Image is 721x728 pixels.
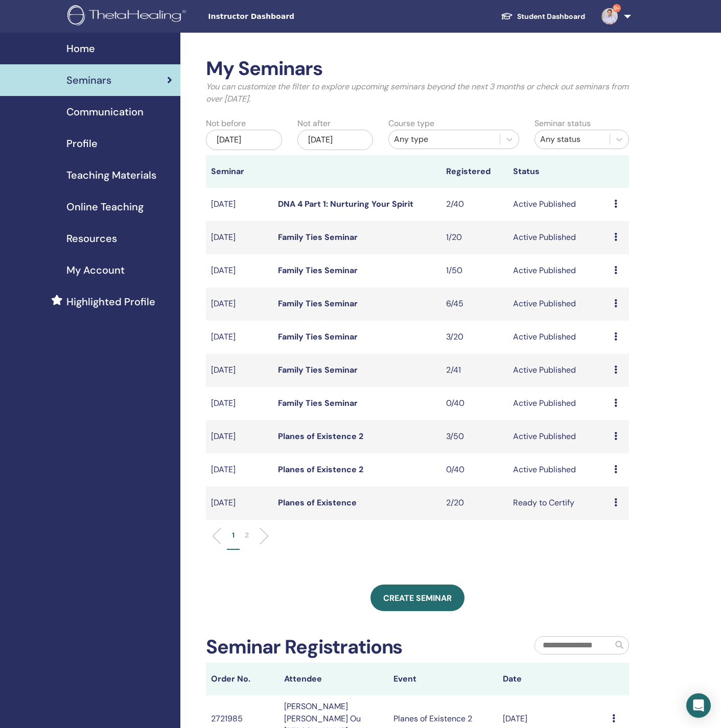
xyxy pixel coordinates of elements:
a: Planes of Existence 2 [278,431,363,442]
td: [DATE] [206,387,273,420]
span: Create seminar [383,593,452,603]
span: Resources [66,231,117,246]
img: logo.png [67,5,190,28]
div: [DATE] [206,130,282,150]
th: Date [498,663,607,695]
td: Active Published [508,321,609,354]
td: 6/45 [441,287,508,321]
label: Course type [388,117,434,130]
td: 1/50 [441,254,508,287]
span: Instructor Dashboard [208,11,361,22]
td: 1/20 [441,221,508,254]
span: Online Teaching [66,199,144,214]
td: 3/50 [441,420,508,453]
span: Communication [66,104,144,119]
td: Ready to Certify [508,487,609,520]
div: Any status [540,133,604,145]
a: Family Ties Seminar [278,365,358,375]
td: [DATE] [206,287,273,321]
label: Seminar status [534,117,591,130]
td: [DATE] [206,487,273,520]
td: Active Published [508,221,609,254]
img: graduation-cap-white.svg [501,12,513,20]
span: 9+ [613,4,621,12]
a: Create seminar [370,585,464,611]
th: Order No. [206,663,279,695]
td: 2/20 [441,487,508,520]
a: Planes of Existence [278,497,357,508]
img: default.jpg [601,8,618,25]
th: Attendee [279,663,388,695]
div: [DATE] [297,130,374,150]
p: You can customize the filter to explore upcoming seminars beyond the next 3 months or check out s... [206,81,629,105]
div: Any type [394,133,495,145]
span: Highlighted Profile [66,294,155,309]
p: 2 [245,530,249,541]
a: Family Ties Seminar [278,331,358,342]
p: 1 [232,530,235,541]
span: My Account [66,262,125,278]
div: Open Intercom Messenger [686,693,711,718]
td: 3/20 [441,321,508,354]
td: [DATE] [206,420,273,453]
h2: Seminar Registrations [206,636,403,659]
td: 2/40 [441,188,508,221]
a: Family Ties Seminar [278,298,358,309]
td: Active Published [508,354,609,387]
th: Event [388,663,498,695]
a: DNA 4 Part 1: Nurturing Your Spirit [278,199,413,209]
a: Family Ties Seminar [278,265,358,276]
span: Home [66,41,95,56]
span: Teaching Materials [66,167,156,183]
td: Active Published [508,188,609,221]
label: Not before [206,117,246,130]
td: [DATE] [206,254,273,287]
a: Family Ties Seminar [278,398,358,408]
td: [DATE] [206,221,273,254]
td: [DATE] [206,321,273,354]
span: Profile [66,136,98,151]
a: Student Dashboard [493,7,593,26]
td: Active Published [508,453,609,487]
td: 0/40 [441,387,508,420]
td: 2/41 [441,354,508,387]
td: [DATE] [206,453,273,487]
a: Planes of Existence 2 [278,464,363,475]
th: Status [508,155,609,188]
h2: My Seminars [206,57,629,81]
th: Seminar [206,155,273,188]
td: Active Published [508,254,609,287]
td: [DATE] [206,188,273,221]
td: 0/40 [441,453,508,487]
td: [DATE] [206,354,273,387]
td: Active Published [508,387,609,420]
td: Active Published [508,287,609,321]
label: Not after [297,117,331,130]
a: Family Ties Seminar [278,232,358,242]
span: Seminars [66,72,111,88]
th: Registered [441,155,508,188]
td: Active Published [508,420,609,453]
